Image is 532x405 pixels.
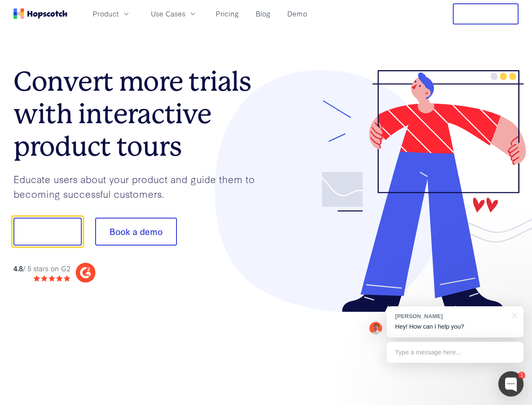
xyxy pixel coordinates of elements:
div: 1 [518,372,525,379]
h1: Convert more trials with interactive product tours [13,65,266,162]
a: Demo [284,7,310,21]
button: Book a demo [95,218,177,246]
strong: 4.8 [13,263,23,273]
div: / 5 stars on G2 [13,263,70,274]
span: Use Cases [151,8,185,19]
span: Product [93,8,119,19]
button: Use Cases [146,7,202,21]
button: Product [88,7,136,21]
button: Show me! [13,218,82,246]
div: [PERSON_NAME] [395,312,507,320]
a: Home [13,8,67,19]
p: Hey! How can I help you? [395,322,515,331]
a: Blog [252,7,274,21]
div: Type a message here... [387,342,524,363]
a: Pricing [212,7,242,21]
p: Educate users about your product and guide them to becoming successful customers. [13,172,266,201]
img: Mark Spera [369,322,382,335]
button: Free Trial [453,3,519,24]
